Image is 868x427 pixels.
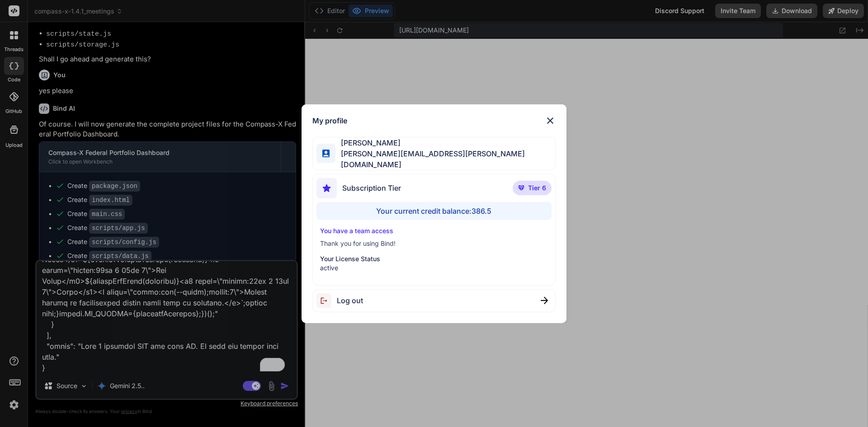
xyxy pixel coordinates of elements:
p: active [320,263,548,272]
img: subscription [316,178,337,198]
img: close [541,297,548,304]
span: [PERSON_NAME] [335,137,555,148]
p: Your License Status [320,254,548,263]
span: Tier 6 [528,183,546,192]
span: Log out [337,295,363,306]
img: close [545,115,556,126]
p: Thank you for using Bind! [320,239,548,248]
h1: My profile [312,115,347,126]
div: Your current credit balance: 386.5 [316,202,552,220]
span: [PERSON_NAME][EMAIL_ADDRESS][PERSON_NAME][DOMAIN_NAME] [335,148,555,170]
img: premium [518,185,524,191]
img: profile [322,150,330,157]
img: logout [316,293,337,308]
p: You have a team access [320,226,548,235]
span: Subscription Tier [342,183,401,193]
